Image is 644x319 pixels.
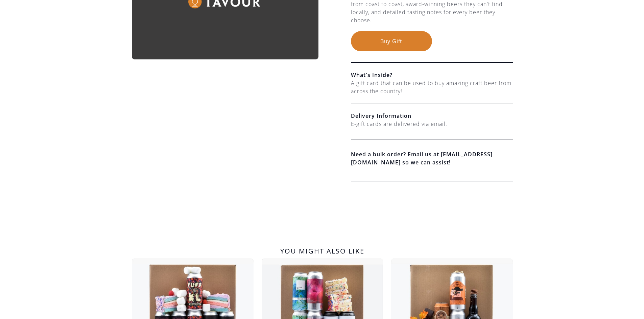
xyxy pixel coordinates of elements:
[351,71,513,79] h6: What's Inside?
[351,120,513,128] div: E-gift cards are delivered via email.
[132,244,513,258] h2: You might also like
[351,79,513,95] div: A gift card that can be used to buy amazing craft beer from across the country!
[351,112,513,120] h6: Delivery Information
[351,31,432,51] button: Buy Gift
[351,150,513,166] a: Need a bulk order? Email us at [EMAIL_ADDRESS][DOMAIN_NAME] so we can assist!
